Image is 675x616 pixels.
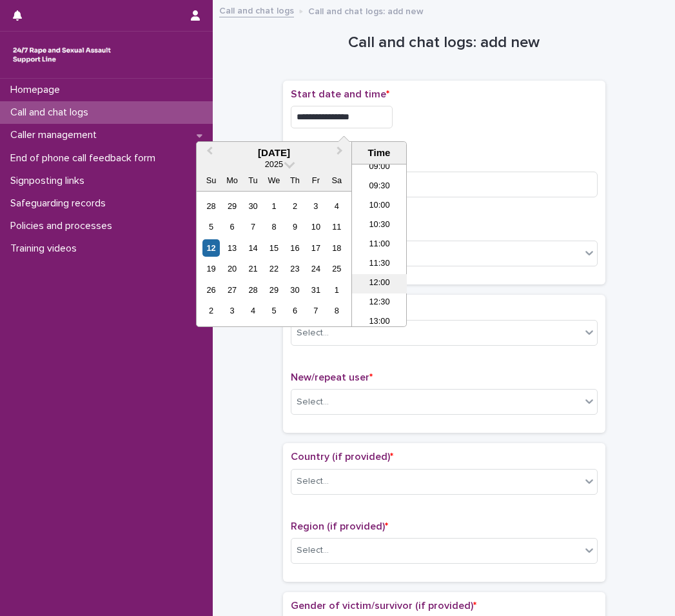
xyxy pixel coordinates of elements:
[201,195,347,321] div: month 2025-10
[197,147,351,159] div: [DATE]
[352,313,407,332] li: 13:00
[265,159,283,169] span: 2025
[219,3,294,17] a: Call and chat logs
[286,260,304,277] div: Choose Thursday, October 23rd, 2025
[307,197,324,215] div: Choose Friday, October 3rd, 2025
[5,152,166,164] p: End of phone call feedback form
[202,281,220,299] div: Choose Sunday, October 26th, 2025
[244,260,262,277] div: Choose Tuesday, October 21st, 2025
[5,175,95,187] p: Signposting links
[202,239,220,257] div: Choose Sunday, October 12th, 2025
[291,601,476,611] span: Gender of victim/survivor (if provided)
[328,302,346,319] div: Choose Saturday, November 8th, 2025
[244,172,262,189] div: Tu
[286,302,304,319] div: Choose Thursday, November 6th, 2025
[328,197,346,215] div: Choose Saturday, October 4th, 2025
[202,260,220,277] div: Choose Sunday, October 19th, 2025
[244,281,262,299] div: Choose Tuesday, October 28th, 2025
[244,302,262,319] div: Choose Tuesday, November 4th, 2025
[223,260,240,277] div: Choose Monday, October 20th, 2025
[352,235,407,255] li: 11:00
[352,274,407,293] li: 12:00
[307,260,324,277] div: Choose Friday, October 24th, 2025
[5,220,122,232] p: Policies and processes
[5,84,70,96] p: Homepage
[291,372,373,383] span: New/repeat user
[352,197,407,216] li: 10:00
[328,260,346,277] div: Choose Saturday, October 25th, 2025
[198,143,219,164] button: Previous Month
[307,172,324,189] div: Fr
[202,197,220,215] div: Choose Sunday, September 28th, 2025
[297,475,329,488] div: Select...
[265,218,282,235] div: Choose Wednesday, October 8th, 2025
[286,197,304,215] div: Choose Thursday, October 2nd, 2025
[352,158,407,177] li: 09:00
[328,281,346,299] div: Choose Saturday, November 1st, 2025
[297,326,329,340] div: Select...
[352,255,407,274] li: 11:30
[307,239,324,257] div: Choose Friday, October 17th, 2025
[307,302,324,319] div: Choose Friday, November 7th, 2025
[352,177,407,197] li: 09:30
[244,197,262,215] div: Choose Tuesday, September 30th, 2025
[223,302,240,319] div: Choose Monday, November 3rd, 2025
[223,218,240,235] div: Choose Monday, October 6th, 2025
[291,452,393,462] span: Country (if provided)
[223,281,240,299] div: Choose Monday, October 27th, 2025
[265,239,282,257] div: Choose Wednesday, October 15th, 2025
[265,302,282,319] div: Choose Wednesday, November 5th, 2025
[265,260,282,277] div: Choose Wednesday, October 22nd, 2025
[265,281,282,299] div: Choose Wednesday, October 29th, 2025
[291,521,388,532] span: Region (if provided)
[307,218,324,235] div: Choose Friday, October 10th, 2025
[331,143,351,164] button: Next Month
[286,281,304,299] div: Choose Thursday, October 30th, 2025
[352,216,407,235] li: 10:30
[297,395,329,409] div: Select...
[286,218,304,235] div: Choose Thursday, October 9th, 2025
[223,197,240,215] div: Choose Monday, September 29th, 2025
[202,218,220,235] div: Choose Sunday, October 5th, 2025
[10,42,113,68] img: rhQMoQhaT3yELyF149Cw
[202,172,220,189] div: Su
[283,34,605,52] h1: Call and chat logs: add new
[286,239,304,257] div: Choose Thursday, October 16th, 2025
[297,544,329,557] div: Select...
[328,239,346,257] div: Choose Saturday, October 18th, 2025
[5,243,87,255] p: Training videos
[352,293,407,313] li: 12:30
[328,172,346,189] div: Sa
[355,147,403,159] div: Time
[5,129,107,141] p: Caller management
[328,218,346,235] div: Choose Saturday, October 11th, 2025
[5,197,116,210] p: Safeguarding records
[265,197,282,215] div: Choose Wednesday, October 1st, 2025
[202,302,220,319] div: Choose Sunday, November 2nd, 2025
[244,218,262,235] div: Choose Tuesday, October 7th, 2025
[308,3,424,17] p: Call and chat logs: add new
[5,106,99,119] p: Call and chat logs
[286,172,304,189] div: Th
[223,239,240,257] div: Choose Monday, October 13th, 2025
[223,172,240,189] div: Mo
[307,281,324,299] div: Choose Friday, October 31st, 2025
[291,89,389,99] span: Start date and time
[244,239,262,257] div: Choose Tuesday, October 14th, 2025
[265,172,282,189] div: We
